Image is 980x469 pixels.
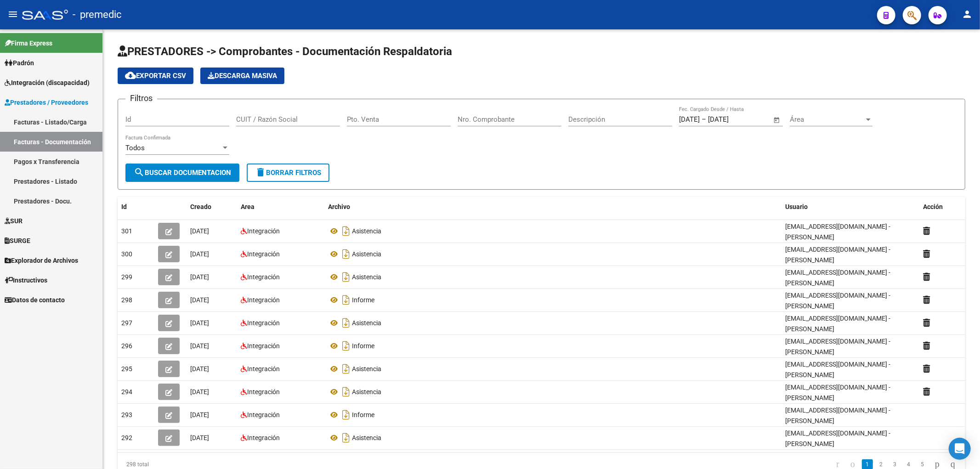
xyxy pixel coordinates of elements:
[352,250,381,258] span: Asistencia
[190,388,209,396] span: [DATE]
[247,388,280,396] span: Integración
[5,58,34,68] span: Padrón
[5,38,52,48] span: Firma Express
[73,5,122,25] span: - premedic
[247,342,280,350] span: Integración
[121,434,132,441] span: 292
[949,438,971,460] div: Open Intercom Messenger
[200,68,284,84] button: Descarga Masiva
[340,362,352,376] i: Descargar documento
[118,45,452,58] span: PRESTADORES -> Comprobantes - Documentación Respaldatoria
[785,361,890,379] span: [EMAIL_ADDRESS][DOMAIN_NAME] - [PERSON_NAME]
[118,68,193,84] button: Exportar CSV
[7,9,18,20] mat-icon: menu
[785,223,890,241] span: [EMAIL_ADDRESS][DOMAIN_NAME] - [PERSON_NAME]
[247,250,280,258] span: Integración
[785,338,890,356] span: [EMAIL_ADDRESS][DOMAIN_NAME] - [PERSON_NAME]
[247,434,280,441] span: Integración
[121,388,132,396] span: 294
[237,197,324,217] datatable-header-cell: Area
[785,292,890,310] span: [EMAIL_ADDRESS][DOMAIN_NAME] - [PERSON_NAME]
[200,68,284,84] app-download-masive: Descarga masiva de comprobantes (adjuntos)
[340,339,352,353] i: Descargar documento
[340,293,352,307] i: Descargar documento
[190,434,209,441] span: [DATE]
[247,296,280,304] span: Integración
[190,365,209,373] span: [DATE]
[5,236,30,246] span: SURGE
[352,296,374,304] span: Informe
[125,164,239,182] button: Buscar Documentacion
[785,269,890,287] span: [EMAIL_ADDRESS][DOMAIN_NAME] - [PERSON_NAME]
[5,255,78,266] span: Explorador de Archivos
[708,115,753,124] input: End date
[785,429,890,447] span: [EMAIL_ADDRESS][DOMAIN_NAME] - [PERSON_NAME]
[190,203,211,210] span: Creado
[352,273,381,281] span: Asistencia
[121,227,132,235] span: 301
[255,169,321,177] span: Borrar Filtros
[241,203,255,210] span: Area
[5,295,65,305] span: Datos de contacto
[5,78,90,88] span: Integración (discapacidad)
[352,365,381,373] span: Asistencia
[785,384,890,401] span: [EMAIL_ADDRESS][DOMAIN_NAME] - [PERSON_NAME]
[121,342,132,350] span: 296
[121,411,132,418] span: 293
[121,296,132,304] span: 298
[247,411,280,418] span: Integración
[190,227,209,235] span: [DATE]
[790,115,864,124] span: Área
[5,97,88,107] span: Prestadores / Proveedores
[121,365,132,373] span: 295
[208,72,277,80] span: Descarga Masiva
[190,342,209,350] span: [DATE]
[772,115,782,125] button: Open calendar
[340,384,352,399] i: Descargar documento
[121,203,127,210] span: Id
[340,224,352,238] i: Descargar documento
[352,434,381,441] span: Asistencia
[352,342,374,350] span: Informe
[125,92,157,105] h3: Filtros
[340,316,352,330] i: Descargar documento
[125,72,186,80] span: Exportar CSV
[190,250,209,258] span: [DATE]
[190,273,209,281] span: [DATE]
[352,319,381,327] span: Asistencia
[340,270,352,284] i: Descargar documento
[190,296,209,304] span: [DATE]
[785,246,890,264] span: [EMAIL_ADDRESS][DOMAIN_NAME] - [PERSON_NAME]
[352,227,381,235] span: Asistencia
[679,115,700,124] input: Start date
[118,197,154,217] datatable-header-cell: Id
[247,164,329,182] button: Borrar Filtros
[190,319,209,327] span: [DATE]
[962,9,973,20] mat-icon: person
[125,70,136,81] mat-icon: cloud_download
[340,430,352,445] i: Descargar documento
[190,411,209,418] span: [DATE]
[785,407,890,424] span: [EMAIL_ADDRESS][DOMAIN_NAME] - [PERSON_NAME]
[702,115,706,124] span: –
[121,273,132,281] span: 299
[255,167,266,178] mat-icon: delete
[247,319,280,327] span: Integración
[121,319,132,327] span: 297
[340,247,352,261] i: Descargar documento
[352,411,374,418] span: Informe
[340,407,352,422] i: Descargar documento
[247,227,280,235] span: Integración
[785,203,808,210] span: Usuario
[121,250,132,258] span: 300
[919,197,965,217] datatable-header-cell: Acción
[328,203,350,210] span: Archivo
[247,365,280,373] span: Integración
[134,167,145,178] mat-icon: search
[187,197,237,217] datatable-header-cell: Creado
[923,203,943,210] span: Acción
[5,216,23,226] span: SUR
[125,144,145,152] span: Todos
[352,388,381,396] span: Asistencia
[785,315,890,333] span: [EMAIL_ADDRESS][DOMAIN_NAME] - [PERSON_NAME]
